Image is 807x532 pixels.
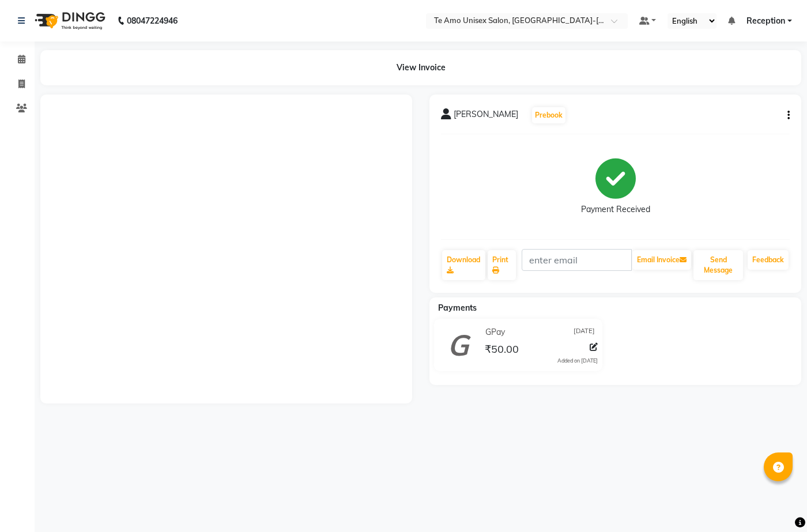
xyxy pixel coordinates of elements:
[40,50,801,85] div: View Invoice
[442,250,485,280] a: Download
[748,250,789,270] a: Feedback
[485,326,505,338] span: GPay
[574,326,595,338] span: [DATE]
[557,357,598,365] div: Added on [DATE]
[29,5,108,37] img: logo
[438,303,477,313] span: Payments
[746,15,785,27] span: Reception
[632,250,691,270] button: Email Invoice
[127,5,178,37] b: 08047224946
[581,203,650,216] div: Payment Received
[693,250,743,280] button: Send Message
[485,342,519,359] span: ₹50.00
[522,249,632,271] input: enter email
[532,107,565,123] button: Prebook
[454,108,518,124] span: [PERSON_NAME]
[759,486,795,520] iframe: chat widget
[488,250,516,280] a: Print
